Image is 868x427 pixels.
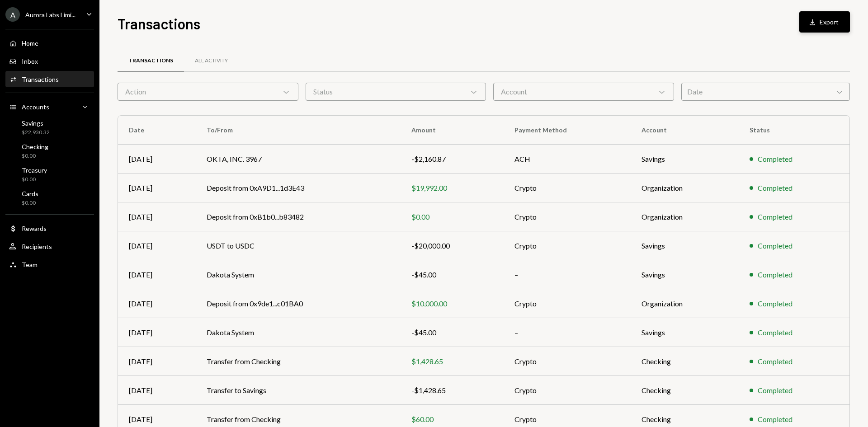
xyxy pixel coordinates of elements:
[196,116,401,145] th: To/From
[129,356,185,367] div: [DATE]
[196,202,401,231] td: Deposit from 0xB1b0...b83482
[631,174,738,202] td: Organization
[5,53,94,69] a: Inbox
[22,243,52,250] div: Recipients
[5,140,94,162] a: Checking$0.00
[504,202,631,231] td: Crypto
[758,298,793,309] div: Completed
[411,298,493,309] div: $10,000.00
[196,376,401,405] td: Transfer to Savings
[758,211,793,222] div: Completed
[196,289,401,318] td: Deposit from 0x9de1...c01BA0
[631,289,738,318] td: Organization
[631,145,738,174] td: Savings
[504,289,631,318] td: Crypto
[196,145,401,174] td: OKTA, INC. 3967
[504,116,631,145] th: Payment Method
[758,356,793,367] div: Completed
[411,183,493,193] div: $19,992.00
[196,231,401,260] td: USDT to USDC
[758,269,793,280] div: Completed
[25,11,75,19] div: Aurora Labs Limi...
[22,103,49,111] div: Accounts
[411,327,493,338] div: -$45.00
[22,176,47,183] div: $0.00
[5,164,94,185] a: Treasury$0.00
[22,199,38,207] div: $0.00
[5,220,94,236] a: Rewards
[758,154,793,164] div: Completed
[739,116,849,145] th: Status
[129,298,185,309] div: [DATE]
[22,75,59,83] div: Transactions
[504,145,631,174] td: ACH
[5,117,94,138] a: Savings$22,930.32
[129,327,185,338] div: [DATE]
[118,116,196,145] th: Date
[22,152,48,160] div: $0.00
[195,57,228,65] div: All Activity
[631,202,738,231] td: Organization
[799,11,850,33] button: Export
[504,318,631,347] td: –
[22,57,38,65] div: Inbox
[22,129,50,136] div: $22,930.32
[129,240,185,251] div: [DATE]
[22,143,48,150] div: Checking
[129,385,185,396] div: [DATE]
[22,261,38,268] div: Team
[631,376,738,405] td: Checking
[631,347,738,376] td: Checking
[681,83,850,101] div: Date
[129,269,185,280] div: [DATE]
[22,225,47,232] div: Rewards
[5,71,94,87] a: Transactions
[504,376,631,405] td: Crypto
[196,318,401,347] td: Dakota System
[118,83,298,101] div: Action
[631,116,738,145] th: Account
[411,240,493,251] div: -$20,000.00
[184,49,239,72] a: All Activity
[758,385,793,396] div: Completed
[5,7,20,22] div: A
[758,240,793,251] div: Completed
[631,260,738,289] td: Savings
[411,269,493,280] div: -$45.00
[401,116,504,145] th: Amount
[5,256,94,272] a: Team
[129,183,185,193] div: [DATE]
[118,14,200,33] h1: Transactions
[758,327,793,338] div: Completed
[504,260,631,289] td: –
[411,154,493,164] div: -$2,160.87
[758,414,793,425] div: Completed
[504,347,631,376] td: Crypto
[758,183,793,193] div: Completed
[306,83,486,101] div: Status
[411,211,493,222] div: $0.00
[196,174,401,202] td: Deposit from 0xA9D1...1d3E43
[22,119,50,127] div: Savings
[129,211,185,222] div: [DATE]
[22,166,47,174] div: Treasury
[128,57,173,65] div: Transactions
[411,414,493,425] div: $60.00
[5,35,94,51] a: Home
[118,49,184,72] a: Transactions
[129,154,185,164] div: [DATE]
[411,356,493,367] div: $1,428.65
[504,231,631,260] td: Crypto
[411,385,493,396] div: -$1,428.65
[196,260,401,289] td: Dakota System
[5,99,94,115] a: Accounts
[504,174,631,202] td: Crypto
[22,39,38,47] div: Home
[5,238,94,254] a: Recipients
[196,347,401,376] td: Transfer from Checking
[631,231,738,260] td: Savings
[22,190,38,197] div: Cards
[5,187,94,209] a: Cards$0.00
[631,318,738,347] td: Savings
[493,83,674,101] div: Account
